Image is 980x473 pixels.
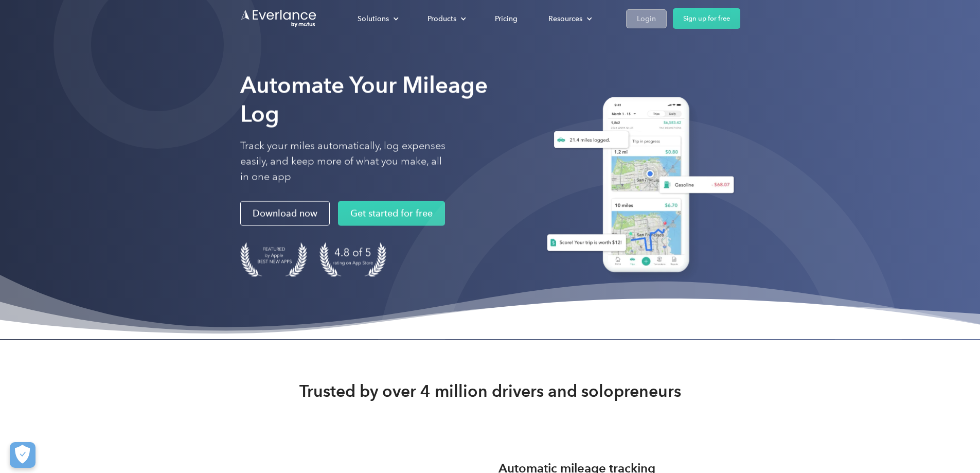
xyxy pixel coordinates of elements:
[417,10,474,28] div: Products
[10,442,35,468] button: Cookies Settings
[240,201,330,226] a: Download now
[240,9,317,28] a: Go to homepage
[538,10,600,28] div: Resources
[240,138,446,185] p: Track your miles automatically, log expenses easily, and keep more of what you make, all in one app
[626,9,667,28] a: Login
[299,381,681,401] strong: Trusted by over 4 million drivers and solopreneurs
[347,10,407,28] div: Solutions
[358,12,389,25] div: Solutions
[673,8,740,29] a: Sign up for free
[534,89,740,284] img: Everlance, mileage tracker app, expense tracking app
[319,242,386,277] img: 4.9 out of 5 stars on the app store
[338,201,445,226] a: Get started for free
[240,72,488,128] strong: Automate Your Mileage Log
[485,10,528,28] a: Pricing
[548,12,582,25] div: Resources
[637,12,656,25] div: Login
[240,242,307,277] img: Badge for Featured by Apple Best New Apps
[495,12,518,25] div: Pricing
[427,12,456,25] div: Products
